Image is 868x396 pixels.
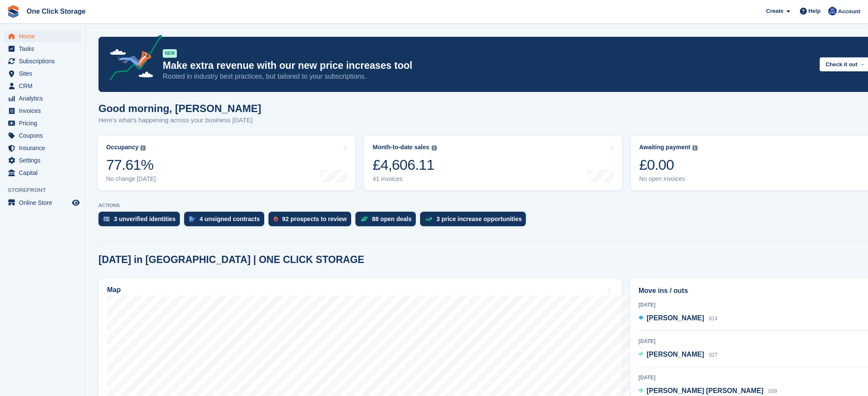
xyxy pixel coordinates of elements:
[19,55,70,67] span: Subscriptions
[7,5,20,18] img: stora-icon-8386f47178a22dfd0bd8f6a31ec36ba5ce8667c1dd55bd0f319d3a0aa187defe.svg
[163,59,813,72] p: Make extra revenue with our new price increases tool
[19,142,70,154] span: Insurance
[647,314,704,322] span: [PERSON_NAME]
[692,145,698,151] img: icon-info-grey-7440780725fd019a000dd9b08b2336e03edf1995a4989e88bcd33f0948082b44.svg
[709,316,718,322] span: 014
[189,216,195,222] img: contract_signature_icon-13c848040528278c33f63329250d36e43548de30e8caae1d1a13099fd9432cc5.svg
[4,68,81,80] a: menu
[19,80,70,92] span: CRM
[104,216,110,222] img: verify_identity-adf6edd0f0f0b5bbfe63781bf79b02c33cf7c696d77639b501bdc392416b5a36.svg
[372,216,412,222] div: 88 open deals
[425,217,432,221] img: price_increase_opportunities-93ffe204e8149a01c8c9dc8f82e8f89637d9d84a8eef4429ea346261dce0b2c0.svg
[4,30,81,42] a: menu
[19,92,70,104] span: Analytics
[98,136,355,190] a: Occupancy 77.61% No change [DATE]
[71,198,81,208] a: Preview store
[19,43,70,55] span: Tasks
[639,156,698,174] div: £0.00
[102,35,162,83] img: price-adjustments-announcement-icon-8257ccfd72463d97f412b2fc003d46551f7dbcb40ab6d574587a9cd5c0d94...
[4,167,81,179] a: menu
[163,72,813,81] p: Rooted in industry best practices, but tailored to your subscriptions.
[432,145,437,151] img: icon-info-grey-7440780725fd019a000dd9b08b2336e03edf1995a4989e88bcd33f0948082b44.svg
[647,387,764,394] span: [PERSON_NAME] [PERSON_NAME]
[98,103,261,114] h1: Good morning, [PERSON_NAME]
[19,117,70,129] span: Pricing
[19,197,70,209] span: Online Store
[373,144,429,151] div: Month-to-date sales
[4,80,81,92] a: menu
[808,7,820,15] span: Help
[4,154,81,166] a: menu
[98,254,364,266] h2: [DATE] in [GEOGRAPHIC_DATA] | ONE CLICK STORAGE
[420,212,530,231] a: 3 price increase opportunities
[364,136,622,190] a: Month-to-date sales £4,606.11 41 invoices
[23,4,89,18] a: One Click Storage
[4,105,81,117] a: menu
[4,43,81,55] a: menu
[106,144,138,151] div: Occupancy
[8,186,85,195] span: Storefront
[638,313,718,324] a: [PERSON_NAME] 014
[19,68,70,80] span: Sites
[709,352,718,358] span: 027
[355,212,421,231] a: 88 open deals
[436,216,522,222] div: 3 price increase opportunities
[184,212,268,231] a: 4 unsigned contracts
[282,216,347,222] div: 92 prospects to review
[106,156,156,174] div: 77.61%
[4,117,81,129] a: menu
[274,216,278,222] img: prospect-51fa495bee0391a8d652442698ab0144808aea92771e9ea1ae160a38d050c398.svg
[19,105,70,117] span: Invoices
[19,130,70,142] span: Coupons
[200,216,260,222] div: 4 unsigned contracts
[639,144,691,151] div: Awaiting payment
[639,175,698,183] div: No open invoices
[638,349,718,361] a: [PERSON_NAME] 027
[766,7,783,15] span: Create
[106,175,156,183] div: No change [DATE]
[163,49,177,58] div: NEW
[19,30,70,42] span: Home
[107,286,121,294] h2: Map
[4,55,81,67] a: menu
[838,7,860,16] span: Account
[98,115,261,125] p: Here's what's happening across your business [DATE]
[19,154,70,166] span: Settings
[647,351,704,358] span: [PERSON_NAME]
[373,175,436,183] div: 41 invoices
[768,388,777,394] span: 039
[4,142,81,154] a: menu
[98,212,184,231] a: 3 unverified identities
[19,167,70,179] span: Capital
[4,130,81,142] a: menu
[268,212,355,231] a: 92 prospects to review
[114,216,176,222] div: 3 unverified identities
[4,92,81,104] a: menu
[140,145,146,151] img: icon-info-grey-7440780725fd019a000dd9b08b2336e03edf1995a4989e88bcd33f0948082b44.svg
[828,7,837,15] img: Thomas
[361,216,368,222] img: deal-1b604bf984904fb50ccaf53a9ad4b4a5d6e5aea283cecdc64d6e3604feb123c2.svg
[4,197,81,209] a: menu
[373,156,436,174] div: £4,606.11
